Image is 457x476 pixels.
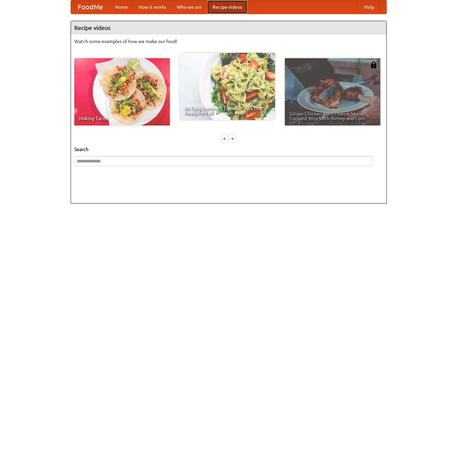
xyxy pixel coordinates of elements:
a: Who we are [172,0,207,14]
p: Watch some examples of how we make our food! [74,38,383,45]
a: Making Tacos [74,58,170,125]
img: 483408.png [370,62,377,68]
span: Making Tacos [79,116,165,121]
a: FoodMe [71,0,110,14]
a: Help [359,0,380,14]
span: An Easy, Summery Tomato Pasta That's Ready for Fall [184,106,270,115]
a: Home [110,0,133,14]
h5: Search [74,146,383,153]
h4: Recipe videos [71,21,386,35]
div: « [222,134,228,143]
a: An Easy, Summery Tomato Pasta That's Ready for Fall [180,53,275,120]
a: Recipe videos [207,0,247,14]
div: » [229,134,235,143]
a: How it works [133,0,172,14]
